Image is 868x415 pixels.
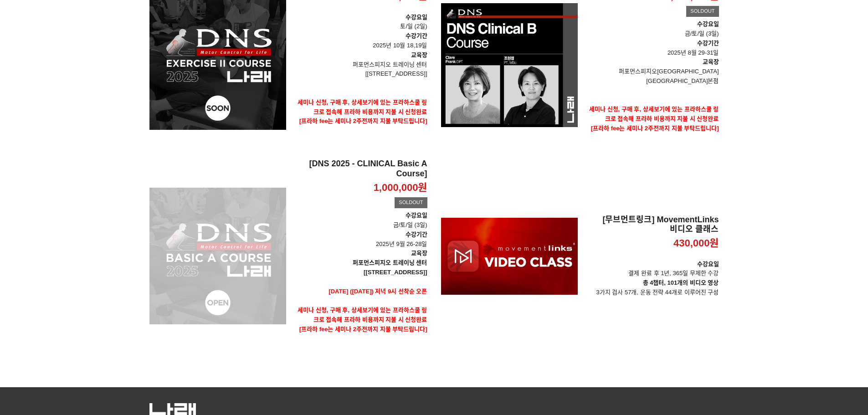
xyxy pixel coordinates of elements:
strong: 수강기간 [406,32,427,39]
span: [프라하 fee는 세미나 2주전까지 지불 부탁드립니다] [591,125,719,132]
p: 2025년 9월 26-28일 [293,230,427,249]
strong: 퍼포먼스피지오 트레이닝 센터 [353,259,427,266]
strong: 세미나 신청, 구매 후, 상세보기에 있는 프라하스쿨 링크로 접속해 프라하 비용까지 지불 시 신청완료 [589,106,719,122]
p: 2025년 10월 18,19일 [293,31,427,51]
strong: 수강요일 [697,20,719,27]
h2: [DNS 2025 - CLINICAL Basic A Course] [293,159,427,179]
strong: 교육장 [411,250,427,256]
span: [프라하 fee는 세미나 2주전까지 지불 부탁드립니다] [299,326,427,333]
span: [DATE] ([DATE]) 저녁 9시 선착순 오픈 [329,288,427,295]
strong: 세미나 신청, 구매 후, 상세보기에 있는 프라하스쿨 링크로 접속해 프라하 비용까지 지불 시 신청완료 [298,99,427,115]
p: 결제 완료 후 1년, 365일 무제한 수강 [585,260,719,279]
p: 3가지 검사 57개, 운동 전략 44개로 이루어진 구성 [585,278,719,297]
strong: 세미나 신청, 구매 후, 상세보기에 있는 프라하스쿨 링크로 접속해 프라하 비용까지 지불 시 신청완료 [298,307,427,323]
p: 2025년 8월 29-31일 [585,39,719,58]
div: SOLDOUT [395,197,427,208]
p: 토/일 (2일) [293,13,427,32]
a: [무브먼트링크] MovementLinks 비디오 클래스 430,000원 수강요일결제 완료 후 1년, 365일 무제한 수강총 4챕터, 101개의 비디오 영상3가지 검사 57개,... [585,215,719,297]
strong: 수강기간 [406,231,427,238]
h2: [무브먼트링크] MovementLinks 비디오 클래스 [585,215,719,235]
p: [[STREET_ADDRESS]] [293,69,427,79]
strong: 수강요일 [406,212,427,219]
strong: 총 4챕터, 101개의 비디오 영상 [643,279,719,286]
p: 430,000원 [673,237,719,250]
p: 금/토/일 (3일) [293,211,427,230]
span: [프라하 fee는 세미나 2주전까지 지불 부탁드립니다] [299,118,427,124]
p: 1,000,000원 [374,181,427,195]
div: SOLDOUT [686,6,719,17]
p: 금/토/일 (3일) [585,29,719,39]
p: 퍼포먼스피지오 트레이닝 센터 [293,60,427,70]
strong: 수강요일 [697,261,719,267]
img: 5c63318082161.png [149,403,196,415]
p: 퍼포먼스피지오[GEOGRAPHIC_DATA] [GEOGRAPHIC_DATA]본점 [585,67,719,86]
a: [DNS 2025 - CLINICAL Basic A Course] 1,000,000원 SOLDOUT 수강요일금/토/일 (3일)수강기간 2025년 9월 26-28일교육장퍼포먼스... [293,159,427,353]
strong: 교육장 [411,51,427,58]
strong: 교육장 [703,58,719,65]
strong: 수강기간 [697,40,719,46]
strong: 수강요일 [406,14,427,20]
strong: [[STREET_ADDRESS]] [364,269,427,276]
